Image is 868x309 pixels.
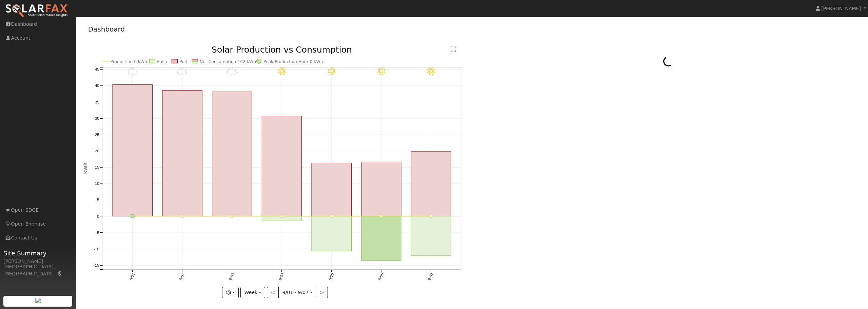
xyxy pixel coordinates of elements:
a: Map [57,271,63,276]
img: retrieve [35,298,41,303]
span: Site Summary [3,249,73,258]
span: [PERSON_NAME] [821,6,861,11]
div: [PERSON_NAME] [3,258,73,265]
img: SolarFax [5,4,69,18]
a: Dashboard [88,25,125,33]
div: [GEOGRAPHIC_DATA], [GEOGRAPHIC_DATA] [3,263,73,277]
